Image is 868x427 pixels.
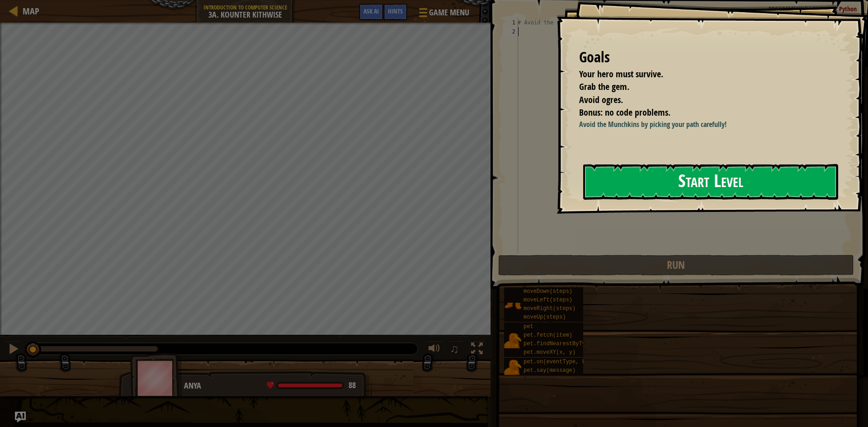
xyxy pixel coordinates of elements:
[18,5,39,17] a: Map
[503,18,518,27] div: 1
[568,106,834,119] li: Bonus: no code problems.
[568,80,834,94] li: Grab the gem.
[524,341,611,347] span: pet.findNearestByType(type)
[130,353,183,403] img: thang_avatar_frame.png
[388,7,403,15] span: Hints
[429,7,469,19] span: Game Menu
[349,380,356,391] span: 88
[579,119,843,130] p: Avoid the Munchkins by picking your path carefully!
[359,4,383,20] button: Ask AI
[524,297,572,303] span: moveLeft(steps)
[579,68,663,80] span: Your hero must survive.
[363,7,379,15] span: Ask AI
[504,359,521,376] img: portrait.png
[524,305,576,312] span: moveRight(steps)
[23,5,39,17] span: Map
[568,68,834,81] li: Your hero must survive.
[468,341,486,359] button: Toggle fullscreen
[524,359,608,365] span: pet.on(eventType, handler)
[15,412,26,422] button: Ask AI
[579,106,670,118] span: Bonus: no code problems.
[524,349,576,356] span: pet.moveXY(x, y)
[524,314,566,320] span: moveUp(steps)
[5,341,23,359] button: Ctrl + P: Pause
[448,341,463,359] button: ♫
[583,164,838,200] button: Start Level
[568,94,834,107] li: Avoid ogres.
[184,380,363,392] div: Anya
[579,80,629,93] span: Grab the gem.
[579,47,836,68] div: Goals
[412,4,475,25] button: Game Menu
[425,341,443,359] button: Adjust volume
[524,288,572,295] span: moveDown(steps)
[524,324,533,330] span: pet
[498,255,854,276] button: Run
[450,342,459,356] span: ♫
[524,367,576,374] span: pet.say(message)
[504,332,521,349] img: portrait.png
[579,94,623,106] span: Avoid ogres.
[524,332,572,338] span: pet.fetch(item)
[504,297,521,314] img: portrait.png
[503,27,518,36] div: 2
[267,381,356,389] div: health: 88 / 88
